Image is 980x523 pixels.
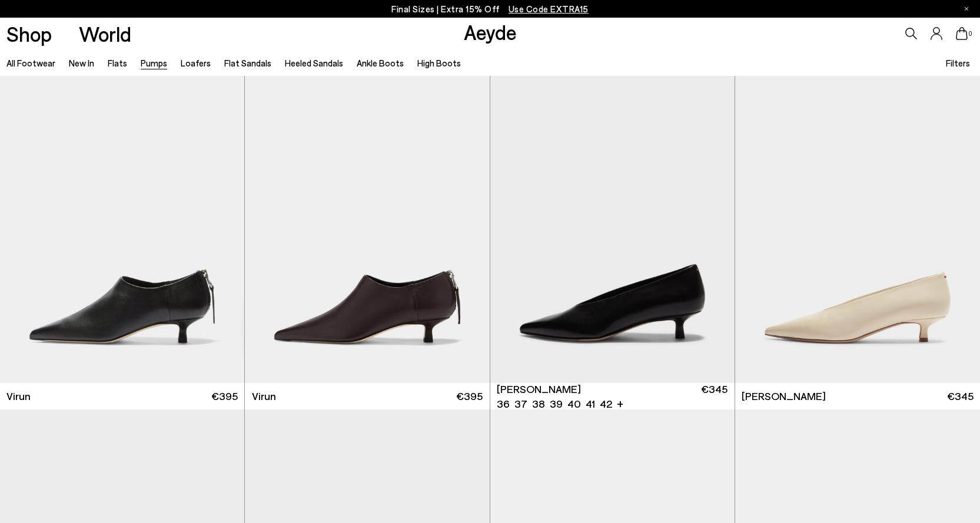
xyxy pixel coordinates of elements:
[497,397,510,411] li: 36
[464,19,517,44] a: Aeyde
[600,397,612,411] li: 42
[947,389,974,404] span: €345
[509,4,589,14] span: Navigate to /collections/ss25-final-sizes
[6,24,52,44] a: Shop
[252,389,276,404] span: Virun
[211,389,238,404] span: €395
[181,58,211,68] a: Loafers
[968,31,974,37] span: 0
[532,397,545,411] li: 38
[735,76,979,383] img: Clara Pointed-Toe Pumps
[946,58,970,68] span: Filters
[391,2,589,16] p: Final Sizes | Extra 15% Off
[490,76,735,383] div: 1 / 6
[417,58,461,68] a: High Boots
[456,389,483,404] span: €395
[141,58,167,68] a: Pumps
[735,76,980,383] img: Clara Pointed-Toe Pumps
[956,27,968,40] a: 0
[617,395,623,411] li: +
[490,76,735,383] a: 6 / 6 1 / 6 2 / 6 3 / 6 4 / 6 5 / 6 6 / 6 1 / 6 Next slide Previous slide
[514,397,527,411] li: 37
[6,389,31,404] span: Virun
[567,397,581,411] li: 40
[224,58,271,68] a: Flat Sandals
[701,382,727,411] span: €345
[245,76,489,383] img: Virun Pointed Sock Boots
[497,382,581,397] span: [PERSON_NAME]
[497,397,609,411] ul: variant
[742,389,826,404] span: [PERSON_NAME]
[490,383,735,409] a: [PERSON_NAME] 36 37 38 39 40 41 42 + €345
[586,397,595,411] li: 41
[108,58,127,68] a: Flats
[357,58,404,68] a: Ankle Boots
[735,76,979,383] div: 2 / 6
[79,24,131,44] a: World
[490,76,735,383] img: Clara Pointed-Toe Pumps
[735,383,980,409] a: [PERSON_NAME] €345
[69,58,94,68] a: New In
[285,58,343,68] a: Heeled Sandals
[245,383,489,409] a: Virun €395
[6,58,55,68] a: All Footwear
[550,397,563,411] li: 39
